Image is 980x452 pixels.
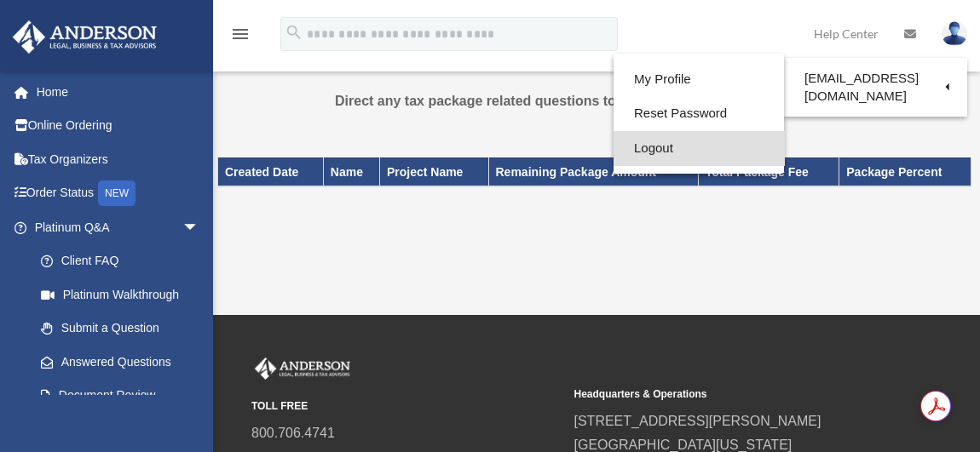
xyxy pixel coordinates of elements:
a: Reset Password [614,96,784,131]
i: search [285,23,303,42]
a: Tax Organizers [12,142,225,176]
a: Home [12,75,225,109]
th: Project Name [379,157,488,186]
a: Platinum Walkthrough [24,277,225,312]
a: Logout [614,131,784,166]
div: NEW [98,180,135,206]
a: My Profile [614,62,784,97]
a: Submit a Question [24,312,225,346]
a: menu [230,30,251,44]
small: TOLL FREE [251,398,562,415]
a: Platinum Q&Aarrow_drop_down [12,210,225,244]
a: [STREET_ADDRESS][PERSON_NAME] [574,414,821,428]
a: Order StatusNEW [12,176,225,211]
a: Online Ordering [12,109,225,143]
img: Anderson Advisors Platinum Portal [8,20,162,54]
strong: Direct any tax package related questions to [335,94,854,108]
a: 800.706.4741 [251,426,335,440]
th: Name [323,157,379,186]
img: Anderson Advisors Platinum Portal [251,358,354,380]
a: Document Review [24,379,225,413]
a: Answered Questions [24,345,225,379]
th: Remaining Package Amount [488,157,698,186]
a: [GEOGRAPHIC_DATA][US_STATE] [574,438,793,452]
small: Headquarters & Operations [574,386,885,403]
th: Package Percent [839,157,971,186]
a: [EMAIL_ADDRESS][DOMAIN_NAME] [784,62,967,112]
a: Client FAQ [24,244,225,278]
img: User Pic [942,21,967,46]
i: menu [230,24,251,44]
th: Created Date [218,157,324,186]
span: arrow_drop_down [182,210,216,245]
